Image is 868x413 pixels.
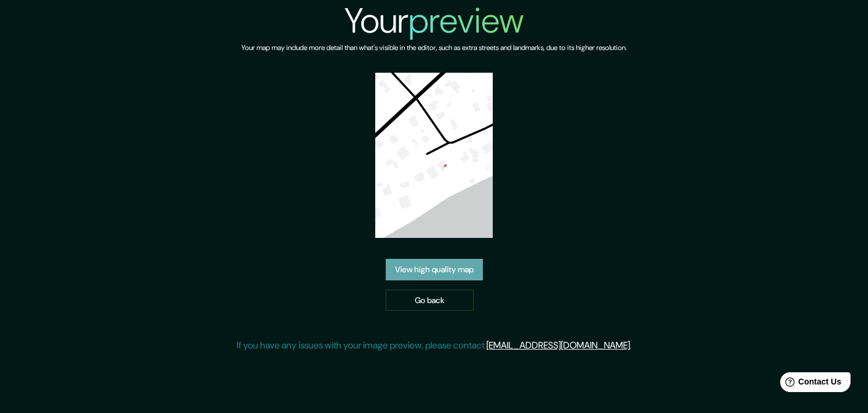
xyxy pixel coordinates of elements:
a: Go back [386,290,474,311]
a: View high quality map [386,259,483,280]
a: [EMAIL_ADDRESS][DOMAIN_NAME] [486,339,630,351]
img: created-map-preview [375,73,492,238]
h6: Your map may include more detail than what's visible in the editor, such as extra streets and lan... [241,42,627,54]
iframe: Help widget launcher [764,368,855,400]
p: If you have any issues with your image preview, please contact . [237,339,632,353]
